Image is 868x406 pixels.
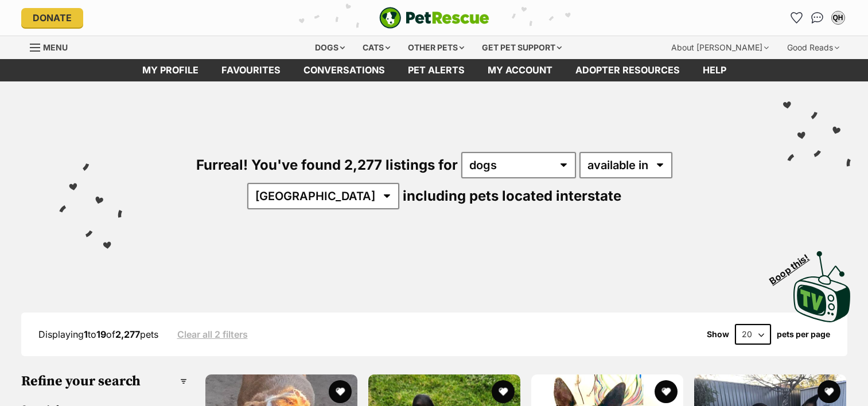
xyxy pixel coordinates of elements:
a: Conversations [808,9,827,27]
div: Good Reads [779,36,847,59]
span: Show [707,330,729,339]
div: About [PERSON_NAME] [663,36,777,59]
button: My account [829,9,847,27]
span: Displaying to of pets [38,329,158,340]
div: Cats [355,36,398,59]
span: Menu [43,42,68,52]
a: Menu [30,36,76,57]
a: Boop this! [793,241,851,325]
span: including pets located interstate [403,188,621,204]
strong: 1 [84,329,88,340]
img: logo-e224e6f780fb5917bec1dbf3a21bbac754714ae5b6737aabdf751b685950b380.svg [379,7,489,29]
a: Adopter resources [564,59,691,81]
img: PetRescue TV logo [793,251,851,322]
a: Help [691,59,738,81]
span: Furreal! You've found 2,277 listings for [196,157,458,173]
a: Favourites [210,59,292,81]
a: conversations [292,59,396,81]
img: chat-41dd97257d64d25036548639549fe6c8038ab92f7586957e7f3b1b290dea8141.svg [811,12,823,24]
a: Donate [21,8,83,28]
div: Dogs [307,36,353,59]
div: Get pet support [474,36,570,59]
a: PetRescue [379,7,489,29]
a: Favourites [788,9,806,27]
button: favourite [492,380,515,403]
strong: 19 [96,329,106,340]
div: QH [832,12,844,24]
h3: Refine your search [21,373,187,389]
a: Pet alerts [396,59,476,81]
a: My account [476,59,564,81]
button: favourite [818,380,840,403]
div: Other pets [400,36,472,59]
label: pets per page [777,330,830,339]
button: favourite [329,380,352,403]
button: favourite [655,380,678,403]
a: Clear all 2 filters [177,329,248,339]
a: My profile [131,59,210,81]
ul: Account quick links [788,9,847,27]
strong: 2,277 [115,329,140,340]
span: Boop this! [768,245,820,286]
